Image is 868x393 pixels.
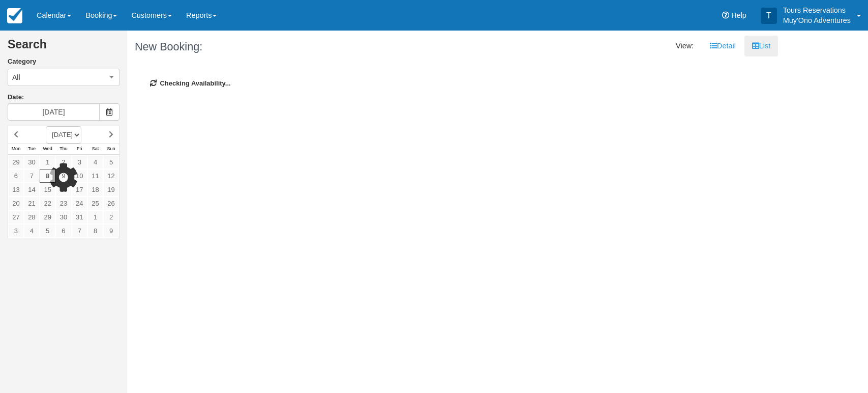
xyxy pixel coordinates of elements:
i: Help [722,12,729,19]
a: Detail [702,36,743,57]
button: All [8,69,119,86]
li: View: [668,36,701,57]
p: Muy'Ono Adventures [783,15,851,25]
span: Help [731,11,746,19]
img: checkfront-main-nav-mini-logo.png [7,8,22,23]
div: T [761,8,777,24]
label: Date: [8,93,119,102]
h2: Search [8,38,119,57]
label: Category [8,57,119,67]
h1: New Booking: [135,41,445,53]
a: List [744,36,778,57]
p: Tours Reservations [783,5,851,15]
span: All [12,72,20,82]
div: Checking Availability... [135,64,770,104]
a: 8 [40,169,55,183]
